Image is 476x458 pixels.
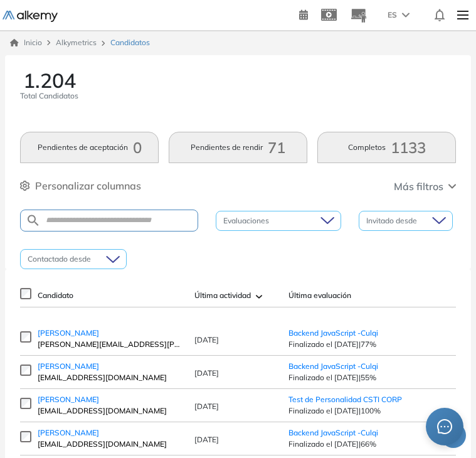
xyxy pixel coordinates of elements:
button: Personalizar columnas [20,178,141,193]
img: arrow [402,13,410,18]
img: SEARCH_ALT [26,213,41,228]
span: Finalizado el [DATE] | 77% [288,339,445,350]
span: Última actividad [194,290,251,301]
span: [PERSON_NAME][EMAIL_ADDRESS][PERSON_NAME][PERSON_NAME][DOMAIN_NAME] [38,339,182,350]
span: [DATE] [194,335,219,344]
span: [DATE] [194,435,219,444]
span: Total Candidatos [20,90,78,102]
span: [DATE] [194,402,219,411]
button: Pendientes de rendir71 [169,132,307,163]
span: Finalizado el [DATE] | 100% [288,405,445,417]
span: Más filtros [394,179,443,194]
span: Última evaluación [288,290,351,301]
img: [missing "en.ARROW_ALT" translation] [256,295,262,299]
span: [EMAIL_ADDRESS][DOMAIN_NAME] [38,405,182,417]
a: Test de Personalidad CSTI CORP [288,395,402,404]
span: [PERSON_NAME] [38,361,99,371]
span: [DATE] [194,368,219,378]
span: [EMAIL_ADDRESS][DOMAIN_NAME] [38,439,182,450]
a: Backend JavaScript -Culqi [288,428,378,437]
a: Backend JavaScript -Culqi [288,361,378,371]
span: Finalizado el [DATE] | 66% [288,439,445,450]
img: Menu [452,3,473,28]
span: [PERSON_NAME] [38,328,99,338]
button: Más filtros [394,179,456,194]
a: [PERSON_NAME] [38,361,182,372]
span: message [437,419,452,434]
a: Inicio [10,37,42,48]
span: Finalizado el [DATE] | 55% [288,372,445,383]
img: Logo [3,11,58,22]
span: [PERSON_NAME] [38,395,99,404]
button: Completos1133 [317,132,456,163]
button: Pendientes de aceptación0 [20,132,159,163]
span: ES [388,9,397,21]
span: 1.204 [23,70,76,90]
span: Candidatos [110,37,150,48]
a: Backend JavaScript -Culqi [288,328,378,338]
span: [PERSON_NAME] [38,428,99,437]
span: Alkymetrics [56,38,97,47]
span: Personalizar columnas [35,178,141,193]
a: [PERSON_NAME] [38,394,182,405]
a: [PERSON_NAME] [38,328,182,339]
span: [EMAIL_ADDRESS][DOMAIN_NAME] [38,372,182,383]
span: Candidato [38,290,73,301]
a: [PERSON_NAME] [38,427,182,439]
